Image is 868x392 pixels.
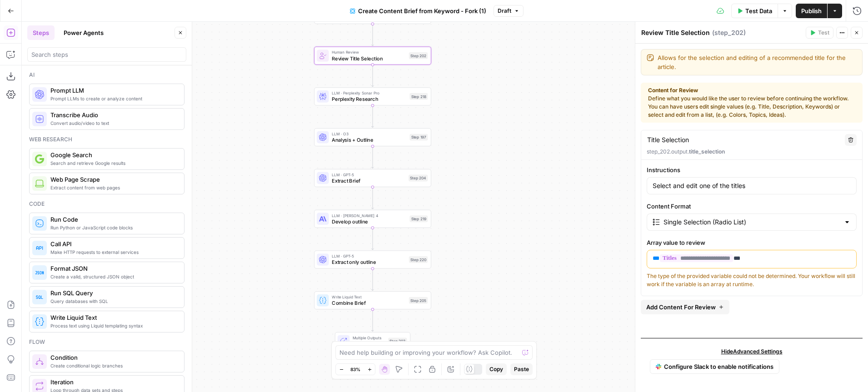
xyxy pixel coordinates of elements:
button: Steps [27,25,55,40]
g: Edge from step_220 to step_205 [371,268,374,290]
textarea: Allows for the selection and editing of a recommended title for the article. [658,53,857,71]
div: Step 218 [409,93,428,100]
span: Human Review [332,49,406,55]
div: Step 220 [409,256,428,263]
span: LLM · O3 [332,131,407,137]
span: Paste [514,365,529,373]
g: Edge from step_219 to step_220 [371,228,374,250]
div: Multiple OutputsJSONStep 203 [314,332,431,350]
div: Step 203 [388,338,407,345]
button: Publish [796,4,827,18]
button: Test Data [731,4,778,18]
g: Edge from step_218 to step_197 [371,105,374,127]
span: Create conditional logic branches [50,362,177,369]
span: Iteration [50,377,177,387]
button: Paste [510,363,533,375]
span: Prompt LLMs to create or analyze content [50,95,177,102]
span: Configure Slack to enable notifications [664,362,773,371]
span: ( step_202 ) [712,28,746,37]
span: Make HTTP requests to external services [50,248,177,256]
span: LLM · [PERSON_NAME] 4 [332,213,407,218]
div: LLM · O3Analysis + OutlineStep 197 [314,128,431,146]
input: Enter instructions for what needs to be reviewed [653,181,851,190]
p: step_202.output. [647,148,857,156]
span: Publish [801,6,822,15]
div: Code [29,200,185,208]
span: Create a valid, structured JSON object [50,273,177,280]
g: Edge from step_202 to step_218 [371,65,374,87]
textarea: Title Selection [647,135,689,144]
span: Analysis + Outline [332,136,407,144]
span: Convert audio/video to text [50,119,177,127]
div: LLM · Perplexity Sonar ProPerplexity ResearchStep 218 [314,87,431,105]
a: SlackConfigure Slack to enable notifications [650,359,779,374]
span: Write Liquid Text [332,294,406,300]
input: Search steps [31,50,182,59]
span: Perplexity Research [332,95,407,103]
div: Web research [29,135,185,144]
span: Prompt LLM [50,86,177,95]
span: Web Page Scrape [50,175,177,184]
span: Extract Brief [332,177,405,184]
span: LLM · GPT-5 [332,253,406,259]
g: Edge from step_214 to step_202 [371,24,374,46]
div: Flow [29,338,185,346]
span: Create Content Brief from Keyword - Fork (1) [358,6,486,15]
div: LLM · GPT-5Extract only outlineStep 220 [314,250,431,268]
button: Add Content For Review [641,300,729,314]
div: Define what you would like the user to review before continuing the workflow. You can have users ... [648,86,855,119]
span: Transcribe Audio [50,110,177,119]
span: Extract content from web pages [50,184,177,191]
img: Slack [656,361,661,372]
span: Combine Brief [332,299,406,307]
div: Step 205 [409,297,428,304]
div: Step 204 [409,174,428,181]
div: Step 197 [409,134,428,141]
span: Write Liquid Text [50,313,177,322]
span: Multiple Outputs [353,335,385,341]
span: Develop outline [332,218,407,225]
g: Edge from step_205 to step_203 [371,309,374,331]
span: Google Search [50,150,177,159]
span: LLM · Perplexity Sonar Pro [332,90,407,96]
span: Process text using Liquid templating syntax [50,322,177,329]
textarea: Review Title Selection [641,28,710,37]
span: Condition [50,353,177,362]
span: Review Title Selection [332,55,406,62]
div: LLM · GPT-5Extract BriefStep 204 [314,169,431,187]
span: Copy [489,365,503,373]
span: Run Code [50,215,177,224]
g: Edge from step_204 to step_219 [371,187,374,209]
span: Test [818,29,829,37]
button: Create Content Brief from Keyword - Fork (1) [344,4,492,18]
span: LLM · GPT-5 [332,172,405,178]
button: Draft [494,5,524,17]
span: Add Content For Review [646,303,716,312]
input: Single Selection (Radio List) [663,218,840,227]
button: Copy [486,363,507,375]
span: Run SQL Query [50,288,177,298]
label: Instructions [647,165,857,174]
g: Edge from step_197 to step_204 [371,146,374,168]
span: Hide Advanced Settings [721,347,783,356]
span: Call API [50,239,177,248]
div: Step 219 [409,215,428,222]
label: Array value to review [647,238,857,247]
span: JSON [353,340,385,348]
strong: Content for Review [648,86,855,94]
span: Run Python or JavaScript code blocks [50,224,177,231]
span: Search and retrieve Google results [50,159,177,167]
button: Test [806,27,833,39]
div: LLM · [PERSON_NAME] 4Develop outlineStep 219 [314,210,431,228]
span: 83% [350,366,360,373]
div: The type of the provided variable could not be determined. Your workflow will still work if the v... [647,272,857,288]
span: title_selection [689,148,725,155]
div: Write Liquid TextCombine BriefStep 205 [314,291,431,309]
span: Extract only outline [332,258,406,266]
span: Query databases with SQL [50,298,177,305]
div: Step 202 [409,52,428,59]
span: Draft [498,7,511,15]
span: Format JSON [50,264,177,273]
button: Power Agents [58,25,109,40]
span: Test Data [745,6,772,15]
